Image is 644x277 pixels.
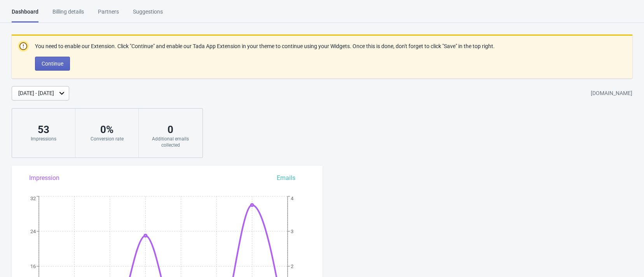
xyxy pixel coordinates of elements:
[291,229,293,234] tspan: 3
[42,61,63,67] span: Continue
[12,8,38,23] div: Dashboard
[591,87,632,100] div: [DOMAIN_NAME]
[291,263,293,269] tspan: 2
[35,57,70,71] button: Continue
[147,136,194,148] div: Additional emails collected
[496,151,636,242] iframe: chat widget
[611,246,636,269] iframe: chat widget
[98,8,119,21] div: Partners
[20,123,67,136] div: 53
[133,8,163,21] div: Suggestions
[18,89,54,97] div: [DATE] - [DATE]
[83,136,131,142] div: Conversion rate
[52,8,84,21] div: Billing details
[83,123,131,136] div: 0 %
[30,229,36,234] tspan: 24
[30,196,36,201] tspan: 32
[20,136,67,142] div: Impressions
[147,123,194,136] div: 0
[35,42,495,50] p: You need to enable our Extension. Click "Continue" and enable our Tada App Extension in your them...
[30,263,36,269] tspan: 16
[291,196,294,201] tspan: 4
